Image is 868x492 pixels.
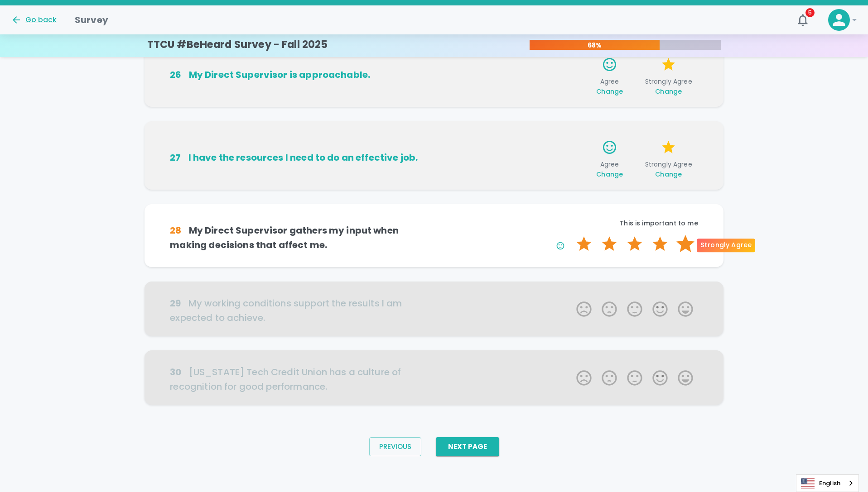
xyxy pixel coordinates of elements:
[796,474,859,492] aside: Language selected: English
[655,170,682,179] span: Change
[792,9,814,31] button: 5
[655,87,682,96] span: Change
[147,38,328,51] h4: TTCU #BeHeard Survey - Fall 2025
[369,437,421,456] button: Previous
[796,474,859,492] div: Language
[434,219,698,228] p: This is important to me
[11,14,57,25] button: Go back
[643,77,694,96] span: Strongly Agree
[170,223,181,238] div: 28
[170,67,434,82] h6: My Direct Supervisor is approachable.
[530,41,660,50] p: 68%
[796,475,858,492] a: English
[596,87,623,96] span: Change
[170,150,434,165] h6: I have the resources I need to do an effective job.
[643,160,694,179] span: Strongly Agree
[584,77,636,96] span: Agree
[170,223,434,252] h6: My Direct Supervisor gathers my input when making decisions that affect me.
[170,67,181,82] div: 26
[436,437,499,456] button: Next Page
[170,150,181,165] div: 27
[584,160,636,179] span: Agree
[75,13,108,27] h1: Survey
[805,8,815,17] span: 5
[697,239,755,252] div: Strongly Agree
[596,170,623,179] span: Change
